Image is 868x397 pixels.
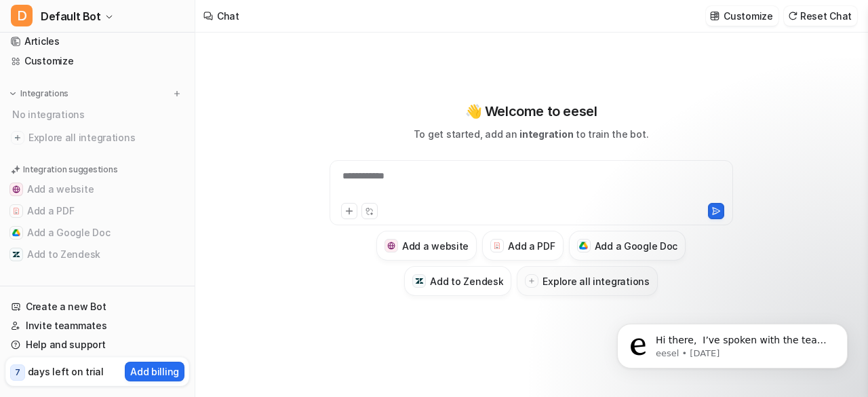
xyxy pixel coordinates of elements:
[28,364,104,379] p: days left on trial
[11,5,33,26] span: D
[5,316,189,335] a: Invite teammates
[415,277,424,286] img: Add to Zendesk
[569,231,686,261] button: Add a Google DocAdd a Google Doc
[597,295,868,390] iframe: Intercom notifications message
[23,164,117,176] p: Integration suggestions
[519,128,573,140] span: integration
[402,239,469,253] h3: Add a website
[414,127,648,141] p: To get started, add an to train the bot.
[465,101,597,121] p: 👋 Welcome to eesel
[15,366,20,379] p: 7
[508,239,555,253] h3: Add a PDF
[387,242,396,250] img: Add a website
[125,362,184,381] button: Add billing
[41,7,101,26] span: Default Bot
[542,274,649,288] h3: Explore all integrations
[8,103,189,126] div: No integrations
[5,297,189,316] a: Create a new Bot
[172,89,182,98] img: menu_add.svg
[12,207,20,215] img: Add a PDF
[724,9,772,23] p: Customize
[788,11,797,21] img: reset
[5,222,189,244] button: Add a Google DocAdd a Google Doc
[5,244,189,265] button: Add to ZendeskAdd to Zendesk
[130,364,179,379] p: Add billing
[706,6,778,26] button: Customize
[784,6,857,26] button: Reset Chat
[5,32,189,51] a: Articles
[5,178,189,200] button: Add a websiteAdd a website
[595,239,678,253] h3: Add a Google Doc
[376,231,477,261] button: Add a websiteAdd a website
[482,231,563,261] button: Add a PDFAdd a PDF
[59,52,234,64] p: Message from eesel, sent 1d ago
[517,266,657,296] button: Explore all integrations
[28,127,184,149] span: Explore all integrations
[5,52,189,71] a: Customize
[404,266,511,296] button: Add to ZendeskAdd to Zendesk
[5,200,189,222] button: Add a PDFAdd a PDF
[12,229,20,237] img: Add a Google Doc
[12,250,20,259] img: Add to Zendesk
[579,242,588,250] img: Add a Google Doc
[710,11,719,21] img: customize
[59,39,234,172] span: Hi there, ​ I’ve spoken with the team, and we can support your use case! eesel AI can be embedded...
[11,131,24,145] img: explore all integrations
[217,9,239,23] div: Chat
[5,335,189,354] a: Help and support
[12,185,20,193] img: Add a website
[20,88,68,99] p: Integrations
[8,89,18,98] img: expand menu
[430,274,503,288] h3: Add to Zendesk
[5,128,189,147] a: Explore all integrations
[5,87,73,100] button: Integrations
[493,242,502,250] img: Add a PDF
